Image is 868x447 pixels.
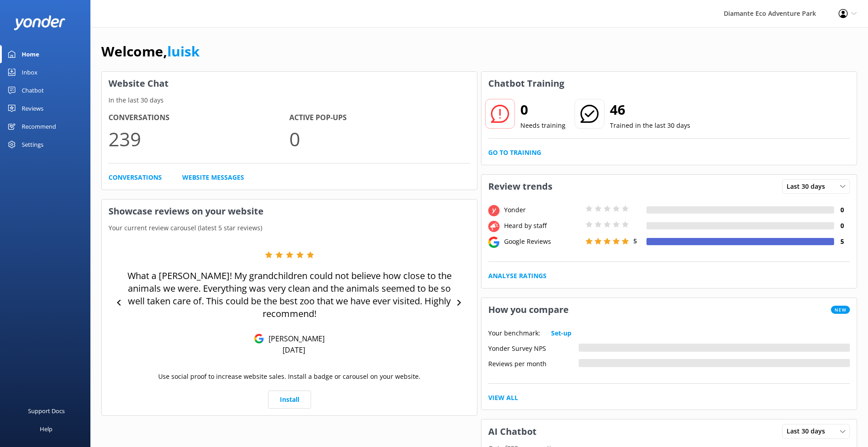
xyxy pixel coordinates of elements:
h3: Chatbot Training [481,72,571,95]
h1: Welcome, [101,41,200,62]
div: Yonder Survey NPS [488,344,579,352]
div: Help [40,420,52,438]
div: Reviews [22,99,43,117]
a: luisk [167,42,200,61]
div: Home [22,45,39,63]
h4: 5 [834,237,850,247]
h3: Review trends [481,175,559,198]
p: Needs training [520,121,566,130]
h4: 0 [834,205,850,215]
p: 239 [108,124,289,154]
div: Heard by staff [502,221,583,231]
h2: 46 [610,99,690,121]
p: 0 [289,124,470,154]
p: Your current review carousel (latest 5 star reviews) [102,223,477,233]
h3: Website Chat [102,72,477,95]
p: [DATE] [283,345,305,355]
div: Settings [22,135,43,154]
div: Reviews per month [488,359,579,367]
span: 5 [633,237,637,245]
div: Chatbot [22,81,44,99]
span: Last 30 days [787,182,830,191]
div: Recommend [22,117,56,135]
span: Last 30 days [787,426,830,436]
p: Trained in the last 30 days [610,121,690,130]
div: Inbox [22,63,38,81]
p: What a [PERSON_NAME]! My grandchildren could not believe how close to the animals we were. Everyt... [127,270,452,320]
h4: Conversations [108,112,289,124]
a: Set-up [551,328,571,338]
span: New [831,306,850,314]
a: Website Messages [182,172,244,182]
a: View All [488,393,518,403]
a: Go to Training [488,148,541,158]
h4: 0 [834,221,850,231]
p: Your benchmark: [488,328,540,338]
h2: 0 [520,99,566,121]
img: yonder-white-logo.png [14,15,66,30]
div: Yonder [502,205,583,215]
p: Use social proof to increase website sales. Install a badge or carousel on your website. [158,372,420,382]
p: In the last 30 days [102,95,477,105]
h3: Showcase reviews on your website [102,200,477,223]
div: Google Reviews [502,237,583,247]
h3: AI Chatbot [481,420,543,443]
a: Install [268,391,311,409]
h3: How you compare [481,298,576,321]
h4: Active Pop-ups [289,112,470,124]
p: [PERSON_NAME] [264,334,325,344]
div: Support Docs [28,402,65,420]
img: Google Reviews [254,334,264,344]
a: Conversations [108,172,162,182]
a: Analyse Ratings [488,271,547,281]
